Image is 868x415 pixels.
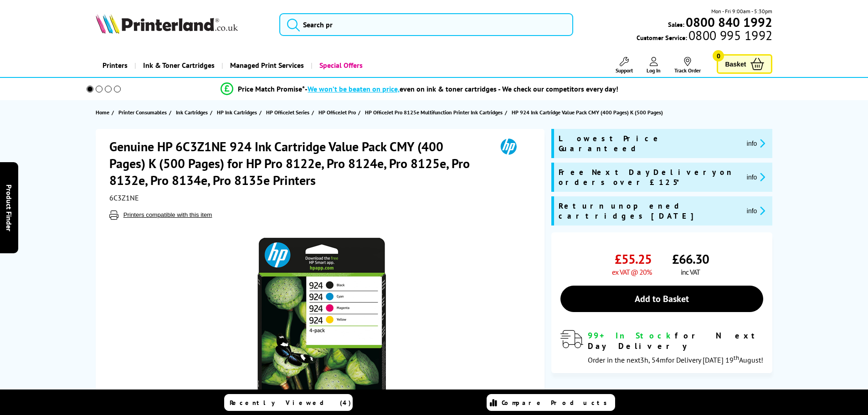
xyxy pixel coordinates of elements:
a: Ink & Toner Cartridges [134,54,221,77]
span: ex VAT @ 20% [612,267,652,277]
span: 6C3Z1NE [109,193,139,202]
a: Log In [647,57,661,74]
span: Return unopened cartridges [DATE] [559,201,740,221]
span: We won’t be beaten on price, [308,84,400,93]
img: HP [488,138,529,155]
span: Price Match Promise* [238,84,305,93]
a: Special Offers [311,54,370,77]
span: Sales: [668,20,684,29]
span: Order in the next for Delivery [DATE] 19 August! [588,355,763,364]
span: £55.25 [615,251,652,267]
sup: th [734,354,739,362]
button: Printers compatible with this item [121,211,215,219]
span: Support [616,67,633,74]
span: Compare Products [502,399,612,407]
a: HP OfficeJet Pro 8125e Multifunction Printer Ink Cartridges [365,108,505,117]
a: Compare Products [487,394,615,411]
span: HP OfficeJet Pro [318,108,356,117]
span: Customer Service: [637,31,772,42]
a: HP Ink Cartridges [217,108,259,117]
span: Home [96,108,109,117]
span: HP OfficeJet Series [266,108,309,117]
span: Product Finder [5,184,14,231]
h1: Genuine HP 6C3Z1NE 924 Ink Cartridge Value Pack CMY (400 Pages) K (500 Pages) for HP Pro 8122e, P... [109,138,488,189]
button: promo-description [744,138,768,149]
span: HP 924 Ink Cartridge Value Pack CMY (400 Pages) K (500 Pages) [512,109,663,116]
a: Printers [96,54,134,77]
b: 0800 840 1992 [686,14,772,31]
a: Support [616,57,633,74]
a: Home [96,108,112,117]
span: HP Ink Cartridges [217,108,257,117]
span: £66.30 [672,251,709,267]
span: Free Next Day Delivery on orders over £125* [559,167,740,187]
div: for Next Day Delivery [588,330,763,351]
div: - even on ink & toner cartridges - We check our competitors every day! [305,84,618,93]
span: Ink Cartridges [176,108,208,117]
div: modal_delivery [560,330,763,364]
button: promo-description [744,172,768,182]
span: Log In [647,67,661,74]
img: Printerland Logo [96,14,238,34]
span: Lowest Price Guaranteed [559,133,740,154]
input: Search pr [279,13,573,36]
a: Add to Basket [560,286,763,312]
span: 0800 995 1992 [687,31,772,40]
a: Printerland Logo [96,14,268,36]
a: HP OfficeJet Series [266,108,312,117]
a: Ink Cartridges [176,108,210,117]
a: 0800 840 1992 [684,18,772,26]
a: Track Order [674,57,701,74]
span: Printer Consumables [118,108,167,117]
span: inc VAT [681,267,700,277]
a: Printer Consumables [118,108,169,117]
button: promo-description [744,205,768,216]
span: HP OfficeJet Pro 8125e Multifunction Printer Ink Cartridges [365,108,503,117]
a: Basket 0 [717,54,772,74]
span: 3h, 54m [640,355,666,364]
span: Recently Viewed (4) [230,399,351,407]
li: modal_Promise [74,81,765,97]
span: Basket [725,58,746,70]
a: HP OfficeJet Pro [318,108,358,117]
span: Ink & Toner Cartridges [143,54,215,77]
a: Managed Print Services [221,54,311,77]
span: 0 [713,50,724,61]
a: Recently Viewed (4) [224,394,353,411]
span: Mon - Fri 9:00am - 5:30pm [711,7,772,15]
span: 99+ In Stock [588,330,675,341]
